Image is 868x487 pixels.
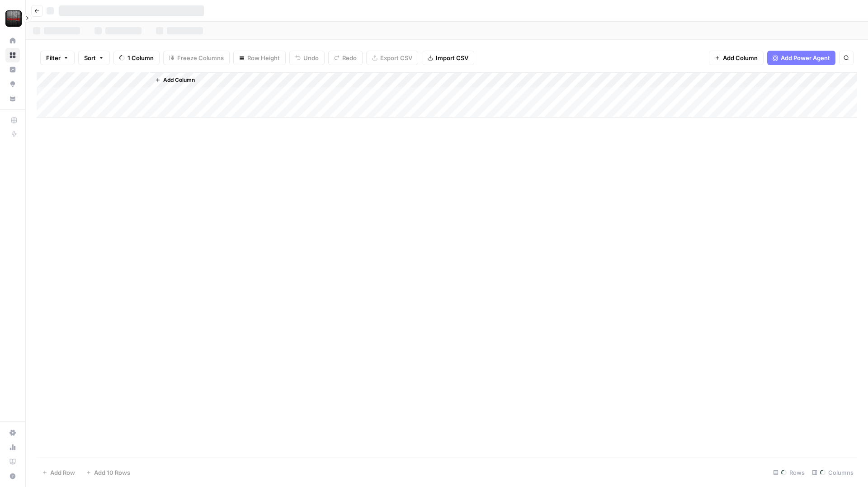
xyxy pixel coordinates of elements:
[303,53,319,62] span: Undo
[50,468,75,477] span: Add Row
[94,468,130,477] span: Add 10 Rows
[723,53,758,62] span: Add Column
[163,76,195,84] span: Add Column
[5,33,20,48] a: Home
[247,53,280,62] span: Row Height
[113,51,160,65] button: 1 Column
[366,51,418,65] button: Export CSV
[5,440,20,454] a: Usage
[78,51,110,65] button: Sort
[5,7,20,30] button: Workspace: Tire Rack
[5,48,20,62] a: Browse
[781,53,830,62] span: Add Power Agent
[289,51,325,65] button: Undo
[40,51,75,65] button: Filter
[380,53,412,62] span: Export CSV
[5,469,20,483] button: Help + Support
[769,465,808,480] div: Rows
[163,51,230,65] button: Freeze Columns
[5,426,20,440] a: Settings
[127,53,154,62] span: 1 Column
[767,51,835,65] button: Add Power Agent
[84,53,96,62] span: Sort
[37,465,80,480] button: Add Row
[436,53,468,62] span: Import CSV
[177,53,224,62] span: Freeze Columns
[709,51,764,65] button: Add Column
[233,51,286,65] button: Row Height
[5,62,20,77] a: Insights
[80,465,136,480] button: Add 10 Rows
[5,10,22,27] img: Tire Rack Logo
[5,77,20,91] a: Opportunities
[5,91,20,106] a: Your Data
[328,51,363,65] button: Redo
[422,51,474,65] button: Import CSV
[342,53,357,62] span: Redo
[151,74,198,86] button: Add Column
[46,53,61,62] span: Filter
[808,465,857,480] div: Columns
[5,454,20,469] a: Learning Hub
